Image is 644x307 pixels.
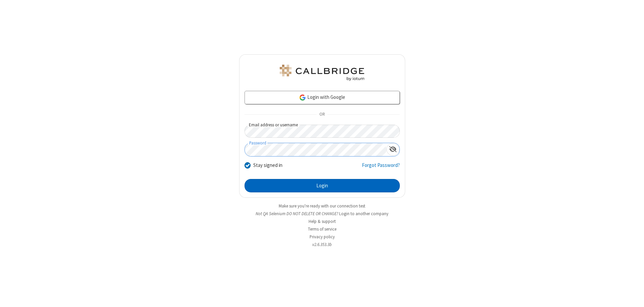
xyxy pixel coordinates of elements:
button: Login to another company [339,210,388,217]
img: QA Selenium DO NOT DELETE OR CHANGE [278,65,366,81]
img: google-icon.png [299,94,306,101]
span: OR [317,110,327,119]
li: v2.6.353.3b [239,241,405,248]
li: Not QA Selenium DO NOT DELETE OR CHANGE? [239,210,405,217]
iframe: Chat [627,290,639,302]
a: Help & support [309,219,336,224]
label: Stay signed in [253,162,282,169]
a: Privacy policy [310,234,335,240]
a: Terms of service [308,226,336,232]
a: Forgot Password? [362,162,400,174]
div: Show password [386,143,399,156]
button: Login [245,179,400,192]
input: Password [245,143,386,156]
input: Email address or username [245,125,400,138]
a: Make sure you're ready with our connection test [279,203,365,209]
a: Login with Google [245,91,400,104]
